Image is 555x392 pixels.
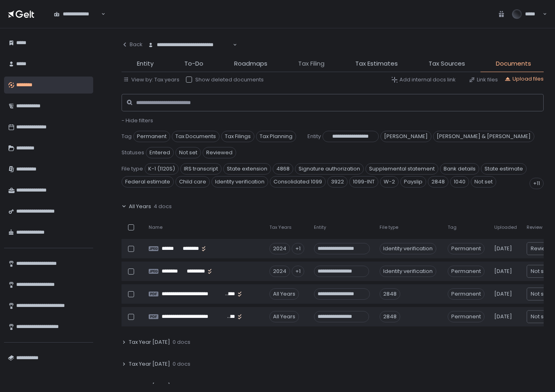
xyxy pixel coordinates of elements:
span: Payslip [400,176,426,187]
span: Roadmaps [234,59,267,68]
span: Bank details [440,163,479,175]
span: Reviewed [203,147,236,158]
span: [DATE] [494,245,512,252]
span: [PERSON_NAME] [380,131,431,142]
span: Documents [496,59,531,68]
div: +1 [292,243,304,254]
button: Back [122,36,143,53]
span: Tax Filing [298,59,324,68]
button: Upload files [504,75,544,83]
span: Tax Years [269,224,292,230]
span: Not set [175,147,201,158]
button: - Hide filters [122,117,153,124]
span: 40 docs [173,382,194,390]
div: Identity verification [380,243,436,254]
button: Add internal docs link [391,76,456,83]
span: Entity [314,224,326,230]
span: [DATE] [494,268,512,275]
span: Tag [448,224,457,230]
span: Tax Estimates [355,59,398,68]
span: Permanent [133,131,170,142]
span: Federal estimate [122,176,174,187]
span: File type [122,165,143,173]
span: Tag [122,133,132,140]
input: Search for option [100,10,100,18]
span: Supplemental statement [365,163,438,175]
div: 2848 [380,311,400,322]
span: State extension [223,163,271,175]
span: 4 docs [154,203,172,210]
div: All Years [269,311,299,322]
span: 4868 [273,163,293,175]
span: Tax Documents [172,131,220,142]
span: [PERSON_NAME] & [PERSON_NAME] [433,131,534,142]
span: IRS transcript [180,163,222,175]
div: 2024 [269,243,290,254]
div: 2024 [269,266,290,277]
button: Link files [469,76,498,83]
span: Uploaded [494,224,517,230]
span: Entity [307,133,321,140]
span: Identity verification [211,176,268,187]
div: +1 [292,266,304,277]
span: Permanent [448,288,485,300]
span: 1040 [450,176,469,187]
div: 2848 [380,288,400,300]
div: Identity verification [380,266,436,277]
span: Signature authorization [295,163,364,175]
span: Tax Planning [256,131,296,142]
span: Permanent [448,311,485,322]
span: To-Do [184,59,203,68]
div: Search for option [143,36,237,53]
div: Back [122,41,143,48]
div: Search for option [49,6,105,23]
span: State estimate [481,163,527,175]
span: 3922 [327,176,348,187]
span: Not set [531,313,549,321]
span: Not set [471,176,496,187]
span: Entered [146,147,174,158]
span: Permanent [448,266,485,277]
span: Statuses [122,149,144,156]
span: K-1 (1120S) [145,163,179,175]
span: Permanent [448,243,485,254]
span: 1099-INT [349,176,378,187]
span: Tax Year [DATE] [129,382,170,390]
span: [DATE] [494,313,512,320]
span: File type [380,224,398,230]
div: +11 [529,178,544,189]
span: Tax Filings [221,131,254,142]
div: All Years [269,288,299,300]
span: Name [149,224,162,230]
span: Tax Sources [429,59,465,68]
span: Child care [175,176,210,187]
span: Tax Year [DATE] [129,339,170,346]
span: 0 docs [173,360,190,368]
span: All Years [129,203,151,210]
span: Tax Year [DATE] [129,360,170,368]
span: [DATE] [494,290,512,298]
button: View by: Tax years [123,76,179,83]
span: Not set [531,267,549,275]
span: 0 docs [173,339,190,346]
input: Search for option [232,41,232,49]
span: Consolidated 1099 [270,176,326,187]
span: 2848 [428,176,448,187]
span: Entity [137,59,154,68]
span: W-2 [380,176,399,187]
span: Not set [531,290,549,298]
